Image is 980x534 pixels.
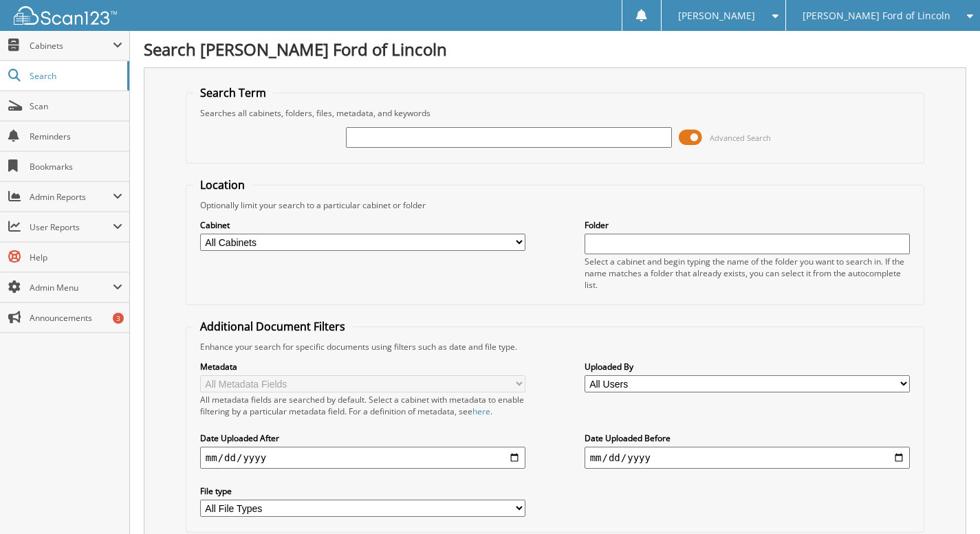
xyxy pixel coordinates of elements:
div: Enhance your search for specific documents using filters such as date and file type. [193,341,917,353]
span: Reminders [30,131,122,142]
legend: Search Term [193,85,273,100]
div: Optionally limit your search to a particular cabinet or folder [193,199,917,211]
legend: Additional Document Filters [193,319,352,334]
img: scan123-logo-white.svg [14,6,117,25]
label: Date Uploaded Before [585,432,911,444]
span: Admin Reports [30,191,113,203]
iframe: Chat Widget [911,468,980,534]
span: Announcements [30,312,122,324]
span: User Reports [30,221,113,233]
h1: Search [PERSON_NAME] Ford of Lincoln [144,38,966,60]
span: Scan [30,100,122,112]
span: Admin Menu [30,282,113,293]
input: start [200,447,526,469]
input: end [585,447,911,469]
legend: Location [193,177,252,192]
a: here [472,405,490,417]
div: 3 [113,313,124,324]
label: Uploaded By [585,361,911,372]
label: Date Uploaded After [200,432,526,444]
div: Select a cabinet and begin typing the name of the folder you want to search in. If the name match... [585,256,911,291]
label: Metadata [200,361,526,372]
label: File type [200,485,526,497]
span: [PERSON_NAME] Ford of Lincoln [803,12,950,20]
span: Bookmarks [30,161,122,173]
label: Cabinet [200,219,526,231]
div: Searches all cabinets, folders, files, metadata, and keywords [193,107,917,119]
span: Advanced Search [710,133,771,143]
div: All metadata fields are searched by default. Select a cabinet with metadata to enable filtering b... [200,394,526,417]
span: Help [30,252,122,263]
label: Folder [585,219,911,231]
span: Search [30,70,120,82]
span: [PERSON_NAME] [678,12,755,20]
span: Cabinets [30,40,113,52]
